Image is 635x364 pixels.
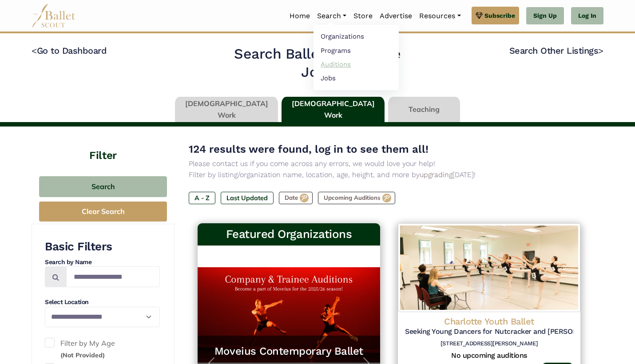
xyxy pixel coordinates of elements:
h3: Basic Filters [45,239,160,254]
small: (Not Provided) [60,351,105,359]
code: > [598,45,603,56]
a: Programs [314,44,399,57]
h4: Filter [32,127,175,163]
a: Sign Up [526,7,564,25]
a: Organizations [314,30,399,44]
a: Subscribe [472,7,519,24]
label: Last Updated [221,192,274,204]
a: Home [286,7,314,25]
li: Teaching [386,97,462,123]
ul: Resources [314,25,399,90]
label: A - Z [189,192,215,204]
a: Store [350,7,376,25]
input: Search by names... [66,266,160,287]
p: Filter by listing/organization name, location, age, height, and more by [DATE]! [189,169,589,181]
span: 124 results were found, log in to see them all! [189,143,429,155]
span: Subscribe [484,11,515,20]
a: Moveius Contemporary Ballet [206,344,371,358]
a: upgrading [420,170,452,179]
h4: Select Location [45,298,160,307]
li: [DEMOGRAPHIC_DATA] Work [280,97,386,123]
li: [DEMOGRAPHIC_DATA] Work [173,97,280,123]
h5: Seeking Young Dancers for Nutcracker and [PERSON_NAME] in Wonderland [405,327,573,336]
img: Logo [398,223,580,312]
a: Jobs [314,71,399,85]
h3: Featured Organizations [205,227,373,242]
button: Search [39,176,167,197]
p: Please contact us if you come across any errors, we would love your help! [189,158,589,170]
a: Advertise [376,7,416,25]
label: Date [279,192,313,204]
a: Resources [416,7,464,25]
a: <Go to Dashboard [32,45,107,56]
label: Upcoming Auditions [318,192,395,204]
h4: Search by Name [45,258,160,267]
a: Search Other Listings> [509,45,603,56]
a: Auditions [314,57,399,71]
label: Filter by My Age [45,338,160,360]
code: < [32,45,37,56]
button: Clear Search [39,202,167,222]
h5: No upcoming auditions [405,351,573,360]
img: gem.svg [476,11,483,20]
h2: Search Ballet and Dance Jobs [218,45,418,82]
a: Search [314,7,350,25]
h4: Charlotte Youth Ballet [405,316,573,327]
a: Log In [571,7,603,25]
h6: [STREET_ADDRESS][PERSON_NAME] [405,340,573,348]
